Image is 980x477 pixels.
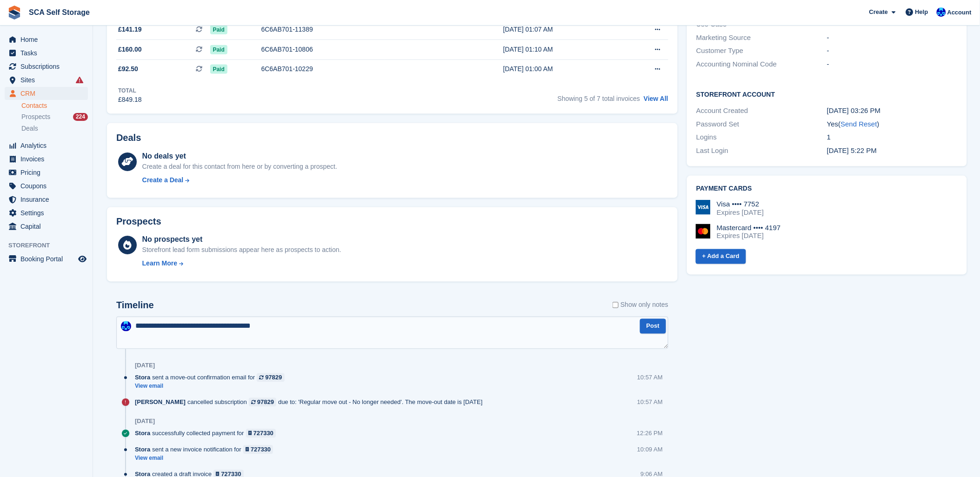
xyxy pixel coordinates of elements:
a: View email [135,455,278,463]
h2: Prospects [116,217,161,227]
div: Storefront lead form submissions appear here as prospects to action. [142,245,341,255]
div: [DATE] [135,362,155,370]
div: sent a move-out confirmation email for [135,373,289,382]
div: sent a new invoice notification for [135,445,278,454]
div: [DATE] [135,418,155,425]
div: Logins [696,132,827,143]
div: 12:26 PM [637,429,663,438]
div: [DATE] 01:07 AM [503,25,622,34]
a: menu [5,60,88,73]
div: No deals yet [142,151,337,162]
a: menu [5,220,88,233]
h2: Payment cards [696,185,958,192]
a: menu [5,252,88,265]
span: Showing 5 of 7 total invoices [558,95,640,102]
div: 10:57 AM [637,398,663,407]
div: 97829 [257,398,274,407]
a: 97829 [249,398,276,407]
div: Accounting Nominal Code [696,59,827,70]
a: 97829 [257,373,284,382]
span: Deals [21,124,38,133]
i: Smart entry sync failures have occurred [76,76,83,84]
div: [DATE] 01:10 AM [503,45,622,54]
a: menu [5,33,88,46]
span: Booking Portal [20,252,76,265]
time: 2025-04-05 16:22:25 UTC [827,146,877,154]
a: Contacts [21,101,88,110]
a: menu [5,206,88,219]
span: Pricing [20,166,76,179]
a: menu [5,166,88,179]
button: Post [640,319,666,334]
span: Stora [135,373,150,382]
a: View All [644,95,668,102]
a: menu [5,193,88,206]
h2: Timeline [116,300,154,311]
div: £849.18 [118,95,142,105]
div: Marketing Source [696,33,827,43]
a: menu [5,46,88,60]
div: Last Login [696,146,827,156]
label: Show only notes [613,300,668,310]
a: Learn More [142,259,341,269]
a: menu [5,152,88,166]
img: Visa Logo [696,200,711,215]
img: Mastercard Logo [696,224,711,239]
img: Kelly Neesham [121,321,131,331]
span: Help [915,7,928,17]
div: Password Set [696,119,827,130]
span: Tasks [20,46,76,60]
span: £92.50 [118,64,138,74]
span: Subscriptions [20,60,76,73]
div: Create a deal for this contact from here or by converting a prospect. [142,162,337,172]
div: - [827,59,958,70]
span: Capital [20,220,76,233]
span: Paid [210,25,227,34]
div: cancelled subscription due to: 'Regular move out - No longer needed'. The move-out date is [DATE] [135,398,487,407]
input: Show only notes [613,300,619,310]
span: CRM [20,87,76,100]
div: Account Created [696,106,827,116]
a: View email [135,383,289,391]
span: ( ) [839,120,880,128]
a: Deals [21,124,88,133]
a: + Add a Card [696,249,746,265]
a: 727330 [243,445,273,454]
div: 727330 [251,445,271,454]
div: 1 [827,132,958,143]
span: £141.19 [118,25,142,34]
a: SCA Self Storage [25,5,93,20]
div: [DATE] 03:26 PM [827,106,958,116]
div: 727330 [253,429,273,438]
div: Expires [DATE] [717,232,781,240]
span: Paid [210,65,227,74]
h2: Storefront Account [696,89,958,99]
span: Stora [135,429,150,438]
span: £160.00 [118,45,142,54]
div: 6C6AB701-10806 [261,45,385,54]
div: 10:09 AM [637,445,663,454]
div: 97829 [265,373,282,382]
div: Learn More [142,259,177,269]
h2: Deals [116,132,141,143]
div: Total [118,86,142,95]
span: Paid [210,45,227,54]
span: Coupons [20,179,76,192]
div: - [827,33,958,43]
a: Create a Deal [142,175,337,185]
span: Account [947,8,972,17]
span: Stora [135,445,150,454]
span: Invoices [20,152,76,166]
a: menu [5,139,88,152]
div: 6C6AB701-10229 [261,64,385,74]
span: Sites [20,73,76,86]
div: Customer Type [696,46,827,56]
div: 6C6AB701-11389 [261,25,385,34]
img: stora-icon-8386f47178a22dfd0bd8f6a31ec36ba5ce8667c1dd55bd0f319d3a0aa187defe.svg [7,6,21,20]
a: menu [5,179,88,192]
span: Analytics [20,139,76,152]
a: menu [5,73,88,86]
div: Expires [DATE] [717,208,764,217]
a: 727330 [246,429,276,438]
div: 10:57 AM [637,373,663,382]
